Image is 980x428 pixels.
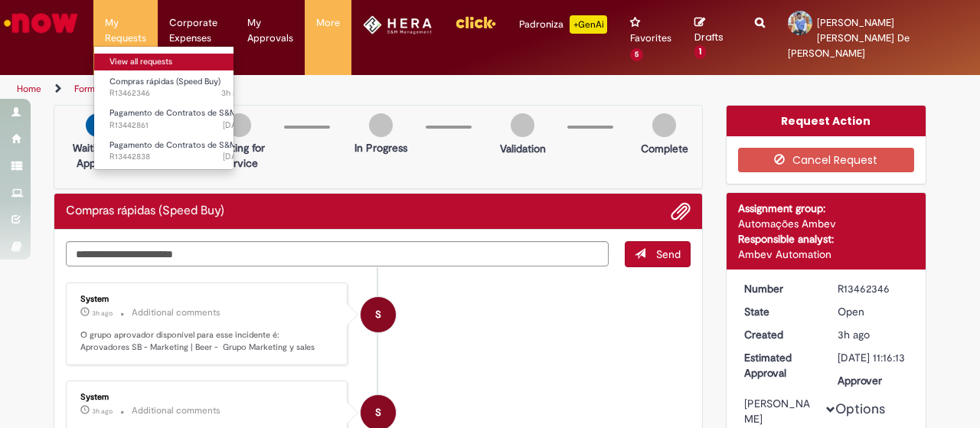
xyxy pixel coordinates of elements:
[92,309,113,318] span: 3h ago
[86,113,109,137] img: arrow-next.png
[74,83,188,95] a: Formulário de Atendimento
[630,31,671,46] span: Favorites
[694,30,724,44] span: Drafts
[60,140,135,171] p: Waiting for Approval
[80,329,335,353] p: O grupo aprovador disponível para esse incidente é: Aprovadores SB - Marketing | Beer - Grupo Mar...
[838,327,909,342] div: 29/08/2025 13:16:13
[625,241,691,267] button: Send
[109,107,237,119] span: Pagamento de Contratos de S&M
[369,113,393,137] img: img-circle-grey.png
[223,119,247,131] span: [DATE]
[738,247,915,262] div: Ambev Automation
[361,297,396,332] div: System
[132,306,220,319] small: Additional comments
[221,87,247,99] span: 3h ago
[671,201,691,221] button: Add attachments
[656,247,681,261] span: Send
[375,296,381,333] span: S
[66,241,609,266] textarea: Type your message here...
[94,105,263,133] a: Open R13442861 : Pagamento de Contratos de S&M
[738,148,915,172] button: Cancel Request
[66,204,224,218] h2: Compras rápidas (Speed Buy) Ticket history
[316,15,340,31] span: More
[223,151,247,162] span: [DATE]
[733,304,827,319] dt: State
[738,231,915,247] div: Responsible analyst:
[223,151,247,162] time: 25/08/2025 08:51:20
[630,48,643,61] span: 5
[500,141,546,156] p: Validation
[109,76,220,87] span: Compras rápidas (Speed Buy)
[94,54,263,70] a: View all requests
[511,113,534,137] img: img-circle-grey.png
[694,16,731,59] a: Drafts
[94,137,263,165] a: Open R13442838 : Pagamento de Contratos de S&M
[94,74,263,102] a: Open R13462346 : Compras rápidas (Speed Buy)
[738,201,915,216] div: Assignment group:
[109,139,237,151] span: Pagamento de Contratos de S&M
[92,407,113,416] span: 3h ago
[733,327,827,342] dt: Created
[738,216,915,231] div: Automações Ambev
[169,15,224,46] span: Corporate Expenses
[227,113,251,137] img: img-circle-grey.png
[354,140,407,155] p: In Progress
[838,281,909,296] div: R13462346
[132,404,220,417] small: Additional comments
[221,87,247,99] time: 29/08/2025 13:16:14
[109,151,247,163] span: R13442838
[17,83,41,95] a: Home
[733,350,827,381] dt: Estimated Approval
[92,309,113,318] time: 29/08/2025 13:16:29
[838,304,909,319] div: Open
[519,15,607,34] div: Padroniza
[93,46,235,170] ul: My Requests
[641,141,688,156] p: Complete
[105,15,147,46] span: My Requests
[826,373,920,388] dt: Approver
[247,15,293,46] span: My Approvals
[92,407,113,416] time: 29/08/2025 13:16:24
[570,15,607,34] p: +GenAi
[788,16,910,60] span: [PERSON_NAME] [PERSON_NAME] De [PERSON_NAME]
[694,45,706,59] span: 1
[109,119,247,132] span: R13442861
[838,350,909,365] div: [DATE] 11:16:13
[2,8,80,38] img: ServiceNow
[455,11,496,34] img: click_logo_yellow_360x200.png
[733,281,827,296] dt: Number
[652,113,676,137] img: img-circle-grey.png
[838,328,870,341] time: 29/08/2025 13:16:13
[202,140,276,171] p: Waiting for Service
[363,15,433,34] img: HeraLogo.png
[80,295,335,304] div: System
[838,328,870,341] span: 3h ago
[727,106,926,136] div: Request Action
[80,393,335,402] div: System
[11,75,642,103] ul: Page breadcrumbs
[109,87,247,100] span: R13462346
